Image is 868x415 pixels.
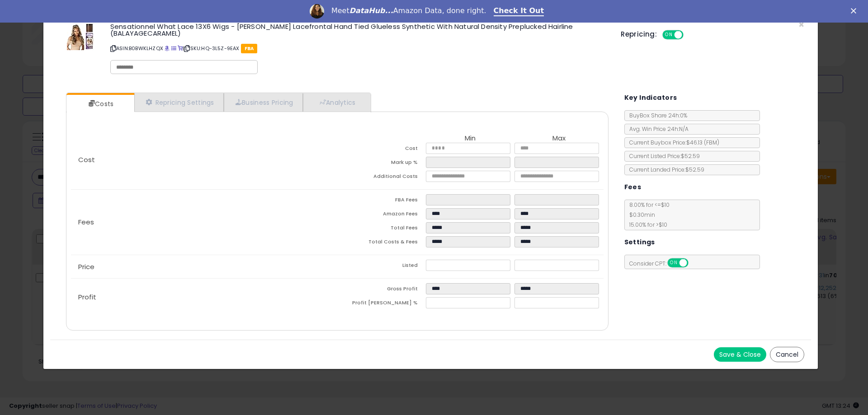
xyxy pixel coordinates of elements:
span: Current Listed Price: $52.59 [625,152,700,160]
td: Listed [337,260,426,274]
span: Consider CPT: [625,260,700,267]
h5: Fees [624,182,642,193]
span: ( FBM ) [704,139,719,146]
a: Business Pricing [224,93,303,112]
span: Avg. Win Price 24h: N/A [625,125,689,133]
span: Current Buybox Price: [625,139,719,146]
p: Fees [71,219,337,226]
span: BuyBox Share 24h: 0% [625,112,687,119]
td: Mark up % [337,157,426,171]
img: 51tPmWoKi1L._SL60_.jpg [67,23,94,50]
td: Cost [337,143,426,157]
span: ON [663,31,675,39]
div: Meet Amazon Data, done right. [331,6,486,15]
a: Your listing only [178,45,183,52]
div: Close [851,8,860,14]
a: Check It Out [494,6,544,16]
p: ASIN: B0BWKLHZQX | SKU: HQ-3L5Z-9EAX [110,41,607,56]
span: × [798,18,804,31]
th: Max [514,135,603,143]
span: 8.00 % for <= $10 [625,201,670,228]
p: Profit [71,294,337,301]
a: Repricing Settings [134,93,224,112]
td: FBA Fees [337,194,426,208]
span: $0.30 min [625,211,655,219]
p: Cost [71,156,337,163]
span: OFF [682,31,697,39]
a: Analytics [303,93,370,112]
p: Price [71,263,337,270]
span: $46.13 [686,139,719,146]
button: Save & Close [714,347,766,362]
button: Cancel [770,347,804,362]
td: Additional Costs [337,171,426,185]
td: Total Costs & Fees [337,236,426,250]
h5: Key Indicators [624,92,677,103]
td: Profit [PERSON_NAME] % [337,297,426,311]
span: 15.00 % for > $10 [625,221,667,228]
a: All offer listings [171,45,176,52]
h3: Sensationnel What Lace 13X6 Wigs - [PERSON_NAME] Lacefrontal Hand Tied Glueless Synthetic With Na... [110,23,607,37]
span: ON [668,259,679,267]
i: DataHub... [349,6,393,15]
td: Gross Profit [337,283,426,297]
th: Min [426,135,514,143]
span: Current Landed Price: $52.59 [625,166,704,173]
td: Amazon Fees [337,208,426,222]
h5: Repricing: [621,31,657,38]
a: Costs [66,95,133,113]
span: OFF [687,259,701,267]
a: BuyBox page [165,45,170,52]
h5: Settings [624,237,655,248]
td: Total Fees [337,222,426,236]
span: FBA [241,44,258,53]
img: Profile image for Georgie [310,4,324,19]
